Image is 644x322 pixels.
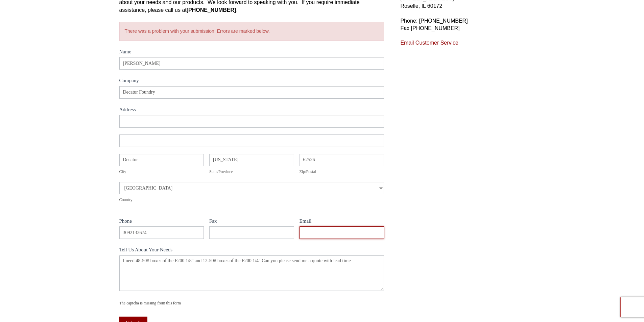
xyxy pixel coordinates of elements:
[119,246,384,255] label: Tell Us About Your Needs
[119,22,384,41] div: There was a problem with your submission. Errors are marked below.
[119,48,384,57] label: Name
[400,40,458,46] a: Email Customer Service
[209,168,294,175] div: State/Province
[119,255,384,291] textarea: I need 48-50# boxes of the F200 1/8" and 12-50# boxes of the F200 1/4" Can you please send me a q...
[119,217,204,227] label: Phone
[187,7,236,13] strong: [PHONE_NUMBER]
[119,105,384,115] div: Address
[400,17,525,32] p: Phone: [PHONE_NUMBER] Fax [PHONE_NUMBER]
[119,168,204,175] div: City
[119,196,384,203] div: Country
[300,217,384,227] label: Email
[300,168,384,175] div: Zip/Postal
[119,300,384,306] div: The captcha is missing from this form
[119,76,384,86] label: Company
[209,217,294,227] label: Fax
